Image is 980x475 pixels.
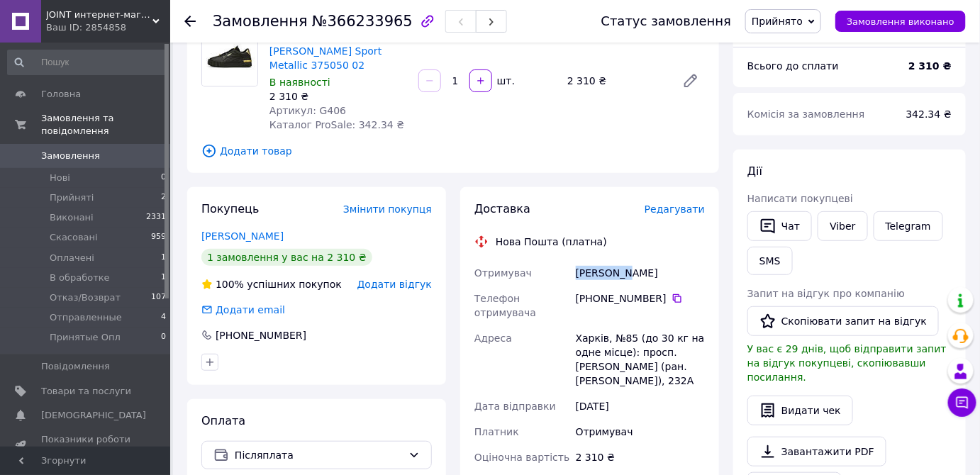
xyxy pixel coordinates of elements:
span: Повідомлення [41,360,110,373]
span: 1 [161,252,166,264]
span: 342.34 ₴ [906,108,952,120]
button: Скопіювати запит на відгук [747,306,939,336]
span: Оплата [201,414,245,428]
span: В наявності [269,77,330,88]
button: Видати чек [747,396,853,425]
span: Редагувати [645,203,705,215]
span: Каталог ProSale: 342.34 ₴ [269,119,404,130]
button: Чат з покупцем [948,389,976,417]
div: [PHONE_NUMBER] [214,328,308,342]
span: Дата відправки [474,401,556,412]
a: Telegram [874,211,943,241]
span: Платник [474,426,519,437]
div: Ваш ID: 2854858 [46,21,170,34]
span: 1 [161,272,166,284]
span: №366233965 [312,13,413,30]
span: Замовлення [41,150,100,162]
div: 1 замовлення у вас на 2 310 ₴ [201,249,372,266]
span: Післяплата [235,447,403,463]
div: Харків, №85 (до 30 кг на одне місце): просп. [PERSON_NAME] (ран. [PERSON_NAME]), 232А [573,325,708,393]
span: Адреса [474,332,512,344]
span: В обработке [50,272,110,284]
div: Додати email [214,303,286,317]
span: Оплачені [50,252,94,264]
button: Замовлення виконано [835,11,966,32]
a: [PERSON_NAME] [201,230,284,242]
span: Доставка [474,202,530,216]
span: 0 [161,331,166,344]
span: Комісія за замовлення [747,108,865,120]
div: шт. [494,74,516,88]
div: 2 310 ₴ [573,445,708,470]
div: [PHONE_NUMBER] [576,291,705,306]
div: 2 310 ₴ [269,89,407,104]
span: 2 [161,191,166,204]
div: [DATE] [573,393,708,419]
span: Показники роботи компанії [41,433,131,459]
span: JOINT интернет-магазин электроники [46,9,152,21]
span: 107 [151,291,166,304]
button: Чат [747,211,812,241]
span: Товари та послуги [41,385,131,398]
span: Отправленные [50,311,122,324]
div: Нова Пошта (платна) [492,235,611,249]
span: Отримувач [474,267,532,279]
input: Пошук [7,50,167,75]
img: Жіночі Кросівки Оригінал Puma Cali Sport Metallic 375050 02 [202,30,257,86]
div: Повернутися назад [184,14,196,28]
span: У вас є 29 днів, щоб відправити запит на відгук покупцеві, скопіювавши посилання. [747,343,947,383]
span: Прийнято [752,16,803,27]
span: Дії [747,164,762,178]
div: 2 310 ₴ [562,71,671,91]
span: Всього до сплати [747,60,839,72]
span: 959 [151,231,166,244]
span: 0 [161,172,166,184]
span: Оціночна вартість [474,452,569,463]
div: Статус замовлення [601,14,732,28]
span: Замовлення виконано [847,16,954,27]
div: [PERSON_NAME] [573,260,708,286]
div: Отримувач [573,419,708,445]
span: 4 [161,311,166,324]
a: Жіночі Кросівки Оригінал [PERSON_NAME] Sport Metallic 375050 02 [269,31,403,71]
span: Змінити покупця [343,203,432,215]
div: Додати email [200,303,286,317]
span: [DEMOGRAPHIC_DATA] [41,409,146,422]
span: Принятые Опл [50,331,121,344]
span: Замовлення та повідомлення [41,112,170,138]
div: успішних покупок [201,277,342,291]
span: Головна [41,88,81,101]
a: Viber [818,211,867,241]
span: Запит на відгук про компанію [747,288,905,299]
a: Завантажити PDF [747,437,886,466]
span: Написати покупцеві [747,193,853,204]
span: Телефон отримувача [474,293,536,318]
span: Покупець [201,202,260,216]
span: Отказ/Возврат [50,291,121,304]
span: Нові [50,172,70,184]
span: Прийняті [50,191,94,204]
span: Додати відгук [357,279,432,290]
span: Виконані [50,211,94,224]
span: 100% [216,279,244,290]
a: Редагувати [676,67,705,95]
span: Додати товар [201,143,705,159]
span: Скасовані [50,231,98,244]
span: Замовлення [213,13,308,30]
b: 2 310 ₴ [908,60,952,72]
span: 2331 [146,211,166,224]
span: Артикул: G406 [269,105,346,116]
button: SMS [747,247,793,275]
